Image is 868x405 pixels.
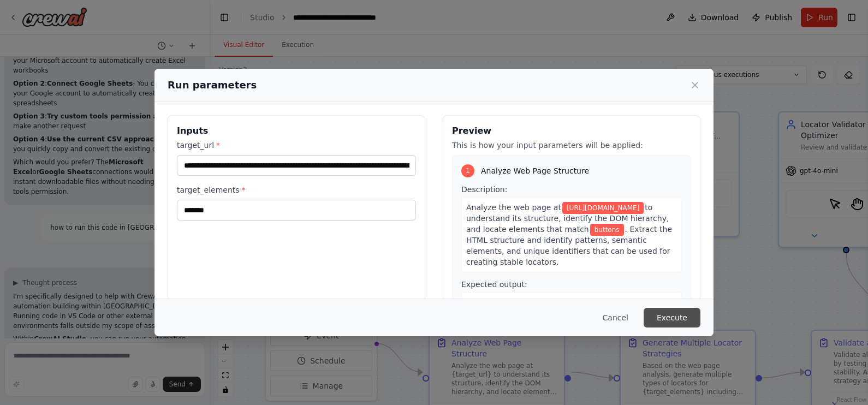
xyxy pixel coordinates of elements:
[452,124,691,138] h3: Preview
[644,308,700,327] button: Execute
[562,202,644,214] span: Variable: target_url
[461,164,474,177] div: 1
[452,140,691,151] p: This is how your input parameters will be applied:
[594,308,637,327] button: Cancel
[466,203,561,212] span: Analyze the web page at
[168,78,257,93] h2: Run parameters
[466,203,669,234] span: to understand its structure, identify the DOM hierarchy, and locate elements that match
[177,140,416,151] label: target_url
[177,124,416,138] h3: Inputs
[461,185,507,194] span: Description:
[590,224,624,236] span: Variable: target_elements
[461,280,527,289] span: Expected output:
[177,184,416,195] label: target_elements
[481,165,589,176] span: Analyze Web Page Structure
